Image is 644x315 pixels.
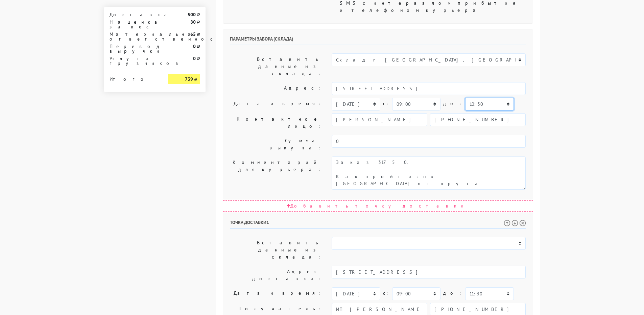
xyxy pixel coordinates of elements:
[193,43,196,49] strong: 0
[104,56,163,66] div: Услуги грузчиков
[110,74,158,81] div: Итого
[383,98,389,110] label: c:
[443,287,462,299] label: до:
[225,135,327,154] label: Сумма выкупа:
[266,219,269,225] span: 1
[193,55,196,62] strong: 0
[104,32,163,41] div: Материальная ответственность
[104,20,163,29] div: Наценка за вес
[383,287,389,299] label: c:
[230,36,526,45] h6: Параметры забора (склада)
[225,113,327,132] label: Контактное лицо:
[332,156,526,190] textarea: Как пройти: по [GEOGRAPHIC_DATA] от круга второй поворот во двор. Серые ворота с калиткой между а...
[188,11,196,18] strong: 500
[225,237,327,263] label: Вставить данные из склада:
[225,287,327,300] label: Дата и время:
[225,82,327,95] label: Адрес:
[225,98,327,111] label: Дата и время:
[185,76,193,82] strong: 739
[225,266,327,285] label: Адрес доставки:
[190,31,196,37] strong: 65
[190,19,196,25] strong: 80
[223,200,533,212] div: Добавить точку доставки
[225,53,327,79] label: Вставить данные из склада:
[443,98,462,110] label: до:
[230,220,526,229] h6: Точка доставки
[104,44,163,53] div: Перевод выручки
[430,113,526,126] input: Телефон
[225,156,327,190] label: Комментарий для курьера:
[104,12,163,17] div: Доставка
[332,113,427,126] input: Имя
